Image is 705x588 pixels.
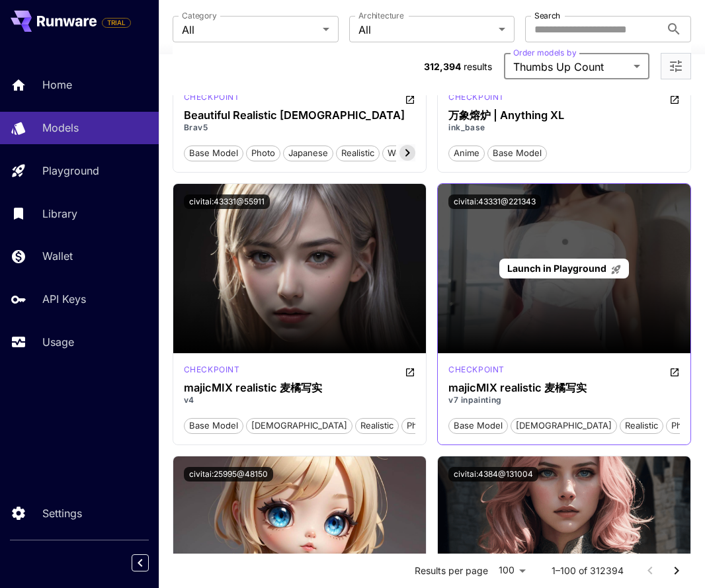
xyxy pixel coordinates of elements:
[448,394,680,406] p: v7 inpainting
[103,18,130,28] span: TRIAL
[336,144,380,161] button: realistic
[448,467,538,482] button: civitai:4384@131004
[42,120,79,136] p: Models
[184,364,240,376] p: checkpoint
[247,147,280,160] span: photo
[552,564,624,577] p: 1–100 of 312394
[415,564,488,577] p: Results per page
[448,122,680,134] p: ink_base
[449,419,507,433] span: base model
[184,91,240,103] p: checkpoint
[283,144,333,161] button: japanese
[448,364,505,380] div: SD 1.5
[102,15,131,30] span: Add your payment card to enable full platform functionality.
[493,561,530,580] div: 100
[132,554,149,571] button: Collapse sidebar
[507,263,606,274] span: Launch in Playground
[246,144,280,161] button: photo
[448,91,505,107] div: SD 1.5
[448,382,680,394] h3: majicMIX realistic 麦橘写实
[499,259,628,279] a: Launch in Playground
[356,419,398,433] span: realistic
[42,505,82,521] p: Settings
[184,122,415,134] p: Brav5
[184,417,243,434] button: base model
[184,394,415,406] p: v4
[401,417,462,434] button: photoralistic
[383,147,423,160] span: women
[358,10,403,21] label: Architecture
[382,144,424,161] button: women
[405,364,415,380] button: Open in CivitAI
[402,419,461,433] span: photoralistic
[448,109,680,122] h3: 万象熔炉 | Anything XL
[42,163,99,179] p: Playground
[184,364,240,380] div: SD 1.5
[424,61,461,72] span: 312,394
[184,194,270,209] button: civitai:43331@55911
[355,417,399,434] button: realistic
[669,364,680,380] button: Open in CivitAI
[284,147,333,160] span: japanese
[620,417,663,434] button: realistic
[184,109,415,122] h3: Beautiful Realistic [DEMOGRAPHIC_DATA]
[448,417,508,434] button: base model
[337,147,379,160] span: realistic
[448,364,505,376] p: checkpoint
[448,91,505,103] p: checkpoint
[669,91,680,107] button: Open in CivitAI
[488,147,546,160] span: base model
[464,61,492,72] span: results
[487,144,547,161] button: base model
[513,59,628,75] span: Thumbs Up Count
[663,558,690,584] button: Go to next page
[184,467,273,482] button: civitai:25995@48150
[668,58,684,75] button: Open more filters
[448,194,541,209] button: civitai:43331@221343
[246,417,352,434] button: [DEMOGRAPHIC_DATA]
[142,551,159,575] div: Collapse sidebar
[448,144,485,161] button: anime
[42,291,86,307] p: API Keys
[182,22,317,38] span: All
[42,334,74,350] p: Usage
[534,10,560,21] label: Search
[405,91,415,107] button: Open in CivitAI
[42,248,73,264] p: Wallet
[358,22,494,38] span: All
[42,77,72,93] p: Home
[184,109,415,122] div: Beautiful Realistic Asians
[185,419,243,433] span: base model
[449,147,484,160] span: anime
[620,419,663,433] span: realistic
[184,382,415,394] h3: majicMIX realistic 麦橘写实
[511,419,616,433] span: [DEMOGRAPHIC_DATA]
[184,91,240,107] div: SD 1.5
[182,10,217,21] label: Category
[42,206,77,222] p: Library
[247,419,352,433] span: [DEMOGRAPHIC_DATA]
[511,417,617,434] button: [DEMOGRAPHIC_DATA]
[185,147,243,160] span: base model
[184,144,243,161] button: base model
[513,47,576,58] label: Order models by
